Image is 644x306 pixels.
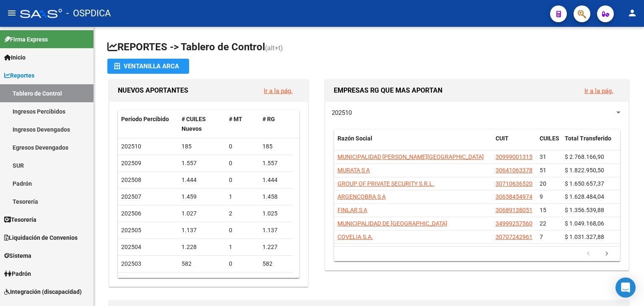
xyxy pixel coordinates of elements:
[229,175,256,185] div: 0
[66,4,111,23] span: - OSPDICA
[4,287,82,296] span: Integración (discapacidad)
[334,130,492,157] datatable-header-cell: Razón Social
[492,130,536,157] datatable-header-cell: CUIT
[540,167,546,174] span: 51
[496,135,509,142] span: CUIT
[627,8,637,18] mat-icon: person
[182,158,223,168] div: 1.557
[338,207,367,213] span: FINLAR S A
[4,53,26,62] span: Inicio
[262,209,289,218] div: 1.025
[332,109,352,117] span: 202510
[338,135,372,142] span: Razón Social
[338,233,373,240] span: COVELIA S.A.
[4,233,78,242] span: Liquidación de Convenios
[540,193,543,200] span: 9
[182,209,223,218] div: 1.027
[182,116,206,132] span: # CUILES Nuevos
[182,242,223,252] div: 1.228
[565,193,604,200] span: $ 1.628.484,04
[262,226,289,235] div: 1.137
[257,83,299,99] button: Ir a la pág.
[565,233,604,240] span: $ 1.031.327,88
[540,207,546,213] span: 15
[536,130,561,157] datatable-header-cell: CUILES
[118,86,188,94] span: NUEVOS APORTANTES
[121,193,141,200] span: 202507
[262,259,289,269] div: 582
[182,226,223,235] div: 1.137
[338,193,386,200] span: ARGENCOBRA S A
[182,175,223,185] div: 1.444
[229,158,256,168] div: 0
[262,192,289,202] div: 1.458
[496,180,532,187] span: 30710636520
[496,167,532,174] span: 30641063378
[178,110,226,138] datatable-header-cell: # CUILES Nuevos
[584,87,613,95] a: Ir a la pág.
[262,142,289,151] div: 185
[615,277,636,298] div: Open Intercom Messenger
[496,193,532,200] span: 30658454974
[182,276,223,285] div: 757
[565,180,604,187] span: $ 1.650.657,37
[121,227,141,233] span: 202505
[229,259,256,269] div: 0
[334,86,442,94] span: EMPRESAS RG QUE MAS APORTAN
[264,87,293,95] a: Ir a la pág.
[338,180,434,187] span: GROUP OF PRIVATE SECURITY S.R.L.
[338,153,484,160] span: MUNICIPALIDAD [PERSON_NAME][GEOGRAPHIC_DATA]
[229,242,256,252] div: 1
[4,269,31,278] span: Padrón
[540,233,543,240] span: 7
[121,176,141,183] span: 202508
[114,59,182,74] div: Ventanilla ARCA
[262,175,289,185] div: 1.444
[262,276,289,285] div: 754
[229,142,256,151] div: 0
[262,242,289,252] div: 1.227
[496,233,532,240] span: 30707242961
[182,142,223,151] div: 185
[496,153,532,160] span: 30999001315
[338,220,447,227] span: MUNICIPALIDAD DE [GEOGRAPHIC_DATA]
[229,226,256,235] div: 0
[540,220,546,227] span: 22
[121,277,141,284] span: 202502
[107,40,631,55] h1: REPORTES -> Tablero de Control
[118,110,178,138] datatable-header-cell: Período Percibido
[496,207,532,213] span: 30689138051
[338,167,370,174] span: MURATA S A
[565,167,604,174] span: $ 1.822.950,50
[565,153,604,160] span: $ 2.768.166,90
[121,260,141,267] span: 202503
[4,35,48,44] span: Firma Express
[561,130,620,157] datatable-header-cell: Total Transferido
[229,276,256,285] div: 3
[540,153,546,160] span: 31
[229,116,242,122] span: # MT
[107,59,189,74] button: Ventanilla ARCA
[226,110,259,138] datatable-header-cell: # MT
[7,8,17,18] mat-icon: menu
[540,180,546,187] span: 20
[259,110,293,138] datatable-header-cell: # RG
[496,220,532,227] span: 34999257560
[565,135,611,142] span: Total Transferido
[121,143,141,150] span: 202510
[121,244,141,250] span: 202504
[121,160,141,166] span: 202509
[182,259,223,269] div: 582
[4,71,34,80] span: Reportes
[578,83,620,99] button: Ir a la pág.
[265,44,283,52] span: (alt+t)
[599,249,615,259] a: go to next page
[262,116,275,122] span: # RG
[262,158,289,168] div: 1.557
[4,215,36,224] span: Tesorería
[121,116,169,122] span: Período Percibido
[540,135,559,142] span: CUILES
[229,192,256,202] div: 1
[565,220,604,227] span: $ 1.049.168,06
[580,249,596,259] a: go to previous page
